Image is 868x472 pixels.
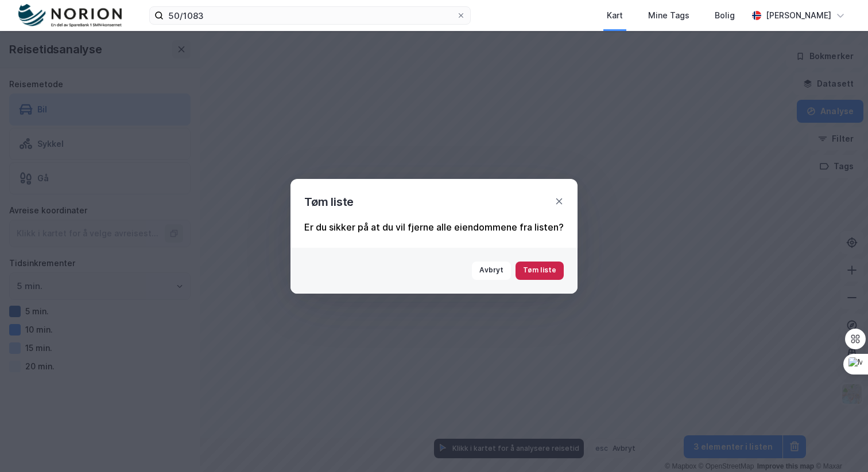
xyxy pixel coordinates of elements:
[304,220,564,234] div: Er du sikker på at du vil fjerne alle eiendommene fra listen?
[607,9,623,22] div: Kart
[18,4,122,28] img: norion-logo.80e7a08dc31c2e691866.png
[811,417,868,472] iframe: Chat Widget
[811,417,868,472] div: Kontrollprogram for chat
[648,9,689,22] div: Mine Tags
[164,7,456,24] input: Søk på adresse, matrikkel, gårdeiere, leietakere eller personer
[516,262,564,280] button: Tøm liste
[472,262,511,280] button: Avbryt
[715,9,735,22] div: Bolig
[304,193,354,211] div: Tøm liste
[766,9,831,22] div: [PERSON_NAME]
